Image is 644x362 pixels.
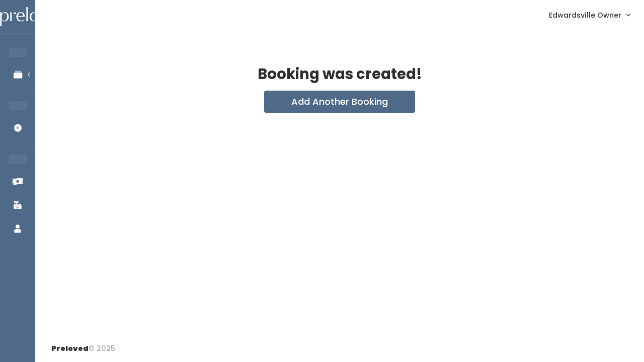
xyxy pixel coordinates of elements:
[51,335,115,354] div: © 2025
[264,91,415,113] button: Add Another Booking
[539,4,640,26] a: Edwardsville Owner
[549,10,621,21] span: Edwardsville Owner
[51,343,89,353] span: Preloved
[258,66,422,83] h2: Booking was created!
